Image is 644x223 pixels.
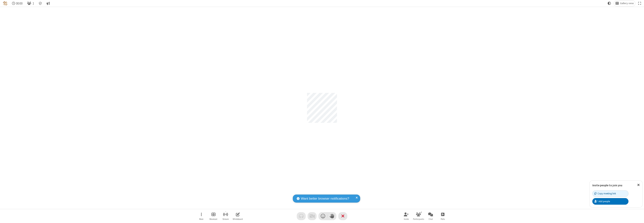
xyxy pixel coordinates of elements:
[413,218,424,220] span: Participants
[196,211,207,222] button: Open menu
[45,1,51,6] button: Conversation
[437,211,448,222] button: Open poll
[233,218,243,220] span: Whiteboard
[404,218,409,220] span: Invite
[37,1,44,6] div: Meeting details Encryption enabled
[441,218,445,220] span: Polls
[401,211,412,222] button: Invite participants (⌘+Shift+I)
[25,1,36,6] button: Open participant list
[425,211,436,222] button: Open chat
[592,190,628,197] button: Copy meeting link
[33,2,34,5] span: 1
[209,218,217,220] span: Breakout
[594,192,616,195] div: Copy meeting link
[318,212,327,220] button: Send a reaction
[327,212,336,220] button: Raise hand
[413,211,424,222] button: Open participant list
[614,1,635,6] button: Change layout
[592,198,628,204] button: Add people
[222,218,229,220] span: Stream
[620,2,634,5] span: Gallery view
[606,1,613,6] button: Using system theme
[220,211,231,222] button: Start streaming
[308,212,317,220] button: Video
[420,211,423,214] div: 1
[10,1,24,6] div: Timer
[634,180,643,190] button: Close popover
[199,218,203,220] span: More
[592,183,622,187] label: Invite people to join you
[16,2,22,5] span: 00:00
[208,211,219,222] button: Manage Breakout Rooms
[429,218,433,220] span: Chat
[232,211,243,222] button: Open shared whiteboard
[3,1,7,6] img: QA Selenium DO NOT DELETE OR CHANGE
[297,212,306,220] button: Audio problem - check your Internet connection or call by phone
[338,212,347,220] button: End or leave meeting
[301,196,349,201] span: Want better browser notifications?
[637,1,643,6] button: Fullscreen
